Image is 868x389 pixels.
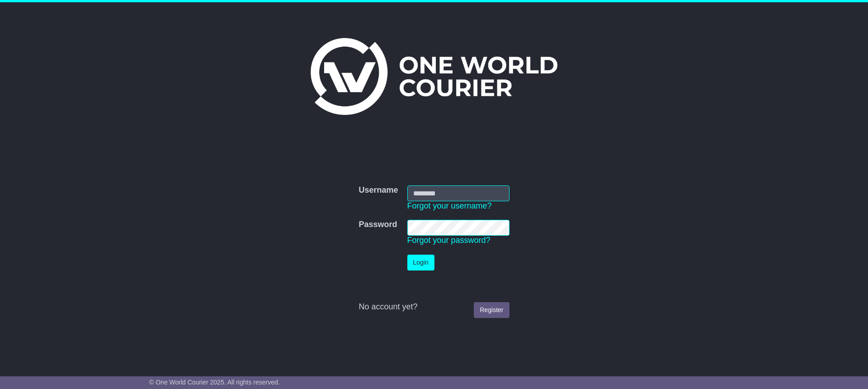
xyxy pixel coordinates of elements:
a: Forgot your password? [407,236,491,245]
button: Login [407,255,434,270]
span: © One World Courier 2025. All rights reserved. [149,379,280,386]
label: Username [359,185,398,195]
a: Forgot your username? [407,201,492,210]
label: Password [359,220,397,230]
img: One World [311,38,557,115]
div: No account yet? [359,302,509,312]
a: Register [474,302,509,318]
